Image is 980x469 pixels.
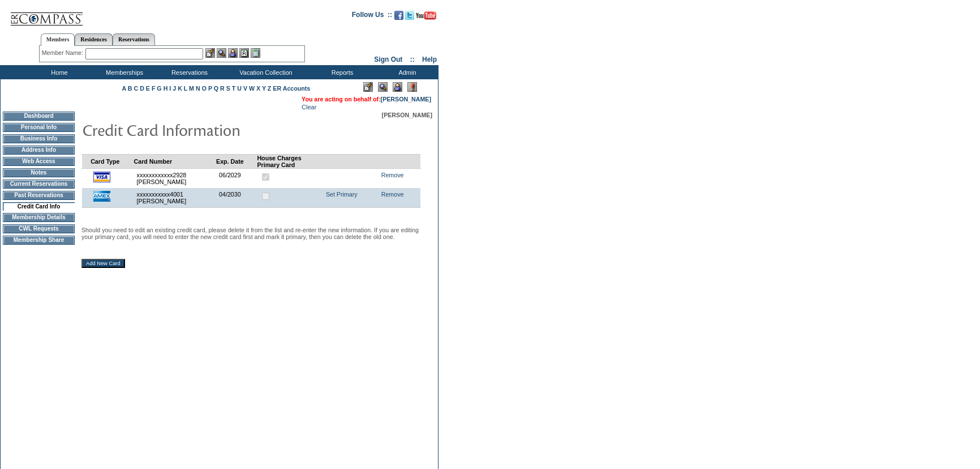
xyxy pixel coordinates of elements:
[169,85,171,92] a: I
[157,85,161,92] a: G
[381,96,431,103] a: [PERSON_NAME]
[134,188,216,208] td: xxxxxxxxxxx4001 [PERSON_NAME]
[416,14,436,21] a: Subscribe to our YouTube Channel
[3,134,75,143] td: Business Info
[405,11,414,20] img: Follow us on Twitter
[3,224,75,233] td: CWL Requests
[196,85,200,92] a: N
[373,65,439,79] td: Admin
[3,123,75,132] td: Personal Info
[202,85,207,92] a: O
[221,65,308,79] td: Vacation Collection
[91,65,156,79] td: Memberships
[381,172,404,178] a: Remove
[381,191,404,198] a: Remove
[178,85,182,92] a: K
[243,85,247,92] a: V
[134,85,138,92] a: C
[302,96,431,103] span: You are acting on behalf of:
[3,112,75,121] td: Dashboard
[208,85,212,92] a: P
[152,85,156,92] a: F
[405,14,414,21] a: Follow us on Twitter
[393,82,402,92] img: Impersonate
[93,172,110,182] img: icon_cc_visa.gif
[3,202,75,211] td: Credit Card Info
[3,213,75,222] td: Membership Details
[42,48,85,58] div: Member Name:
[134,154,216,168] td: Card Number
[251,48,260,58] img: b_calculator.gif
[216,188,257,208] td: 04/2030
[3,236,75,245] td: Membership Share
[81,259,125,268] input: Add New Card
[91,154,134,168] td: Card Type
[262,85,266,92] a: Y
[249,85,255,92] a: W
[25,65,91,79] td: Home
[93,191,110,202] img: icon_cc_amex.gif
[394,14,403,21] a: Become our fan on Facebook
[10,3,83,26] img: Compass Home
[394,11,403,20] img: Become our fan on Facebook
[140,85,144,92] a: D
[237,85,242,92] a: U
[374,56,402,63] a: Sign Out
[184,85,187,92] a: L
[378,82,388,92] img: View Mode
[173,85,176,92] a: J
[220,85,225,92] a: R
[146,85,150,92] a: E
[326,191,358,198] a: Set Primary
[416,11,436,20] img: Subscribe to our YouTube Channel
[3,168,75,177] td: Notes
[257,154,323,168] td: House Charges Primary Card
[239,48,249,58] img: Reservations
[41,33,75,46] a: Members
[164,85,168,92] a: H
[3,191,75,200] td: Past Reservations
[228,48,238,58] img: Impersonate
[256,85,260,92] a: X
[82,118,308,141] img: pgTtlCreditCardInfo.gif
[134,168,216,188] td: xxxxxxxxxxxx2928 [PERSON_NAME]
[189,85,194,92] a: M
[3,180,75,189] td: Current Reservations
[410,56,415,63] span: ::
[205,48,215,58] img: b_edit.gif
[407,82,417,92] img: Log Concern/Member Elevation
[113,33,155,45] a: Reservations
[75,33,113,45] a: Residences
[352,10,392,23] td: Follow Us ::
[422,56,437,63] a: Help
[216,154,257,168] td: Exp. Date
[3,146,75,155] td: Address Info
[122,85,126,92] a: A
[308,65,373,79] td: Reports
[232,85,236,92] a: T
[128,85,132,92] a: B
[217,48,226,58] img: View
[156,65,221,79] td: Reservations
[382,112,432,118] span: [PERSON_NAME]
[268,85,272,92] a: Z
[363,82,373,92] img: Edit Mode
[273,85,310,92] a: ER Accounts
[214,85,218,92] a: Q
[81,227,421,240] p: Should you need to edit an existing credit card, please delete it from the list and re-enter the ...
[302,104,316,110] a: Clear
[216,168,257,188] td: 06/2029
[226,85,230,92] a: S
[3,157,75,166] td: Web Access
